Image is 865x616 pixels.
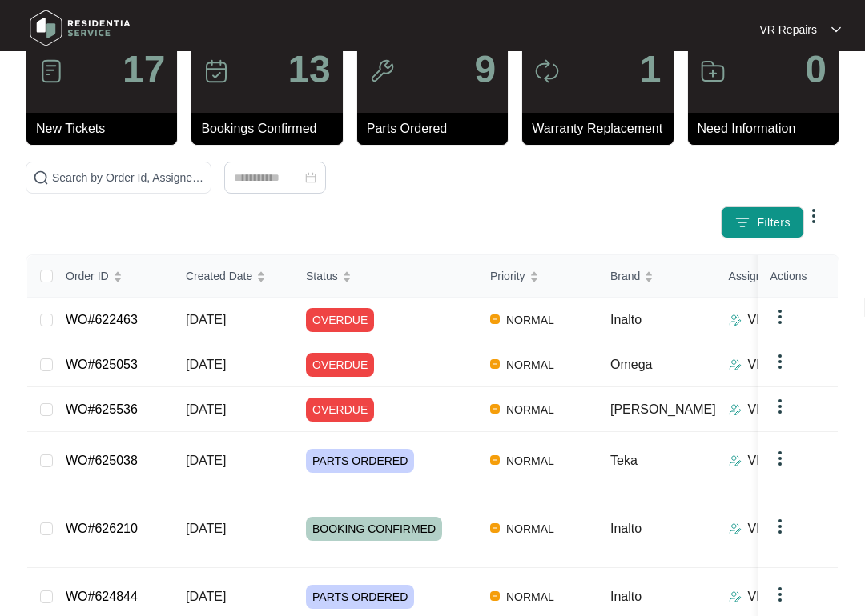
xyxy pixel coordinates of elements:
[748,310,814,330] p: VR Repairs
[770,517,790,536] img: dropdown arrow
[24,4,136,52] img: residentia service logo
[610,267,640,285] span: Brand
[770,397,790,416] img: dropdown arrow
[729,590,742,603] img: Assigner Icon
[36,119,177,138] p: New Tickets
[500,310,561,330] span: NORMAL
[748,587,814,606] p: VR Repairs
[186,522,226,535] span: [DATE]
[474,50,496,89] p: 9
[770,585,790,604] img: dropdown arrow
[734,214,750,230] img: filter icon
[748,400,814,419] p: VR Repairs
[33,170,49,186] img: search-icon
[729,454,742,467] img: Assigner Icon
[700,58,726,84] img: icon
[758,255,838,298] th: Actions
[759,22,817,38] p: VR Repairs
[288,50,330,89] p: 13
[729,267,775,285] span: Assignee
[748,355,814,374] p: VR Repairs
[610,454,638,467] span: Teka
[306,398,374,422] span: OVERDUE
[698,119,839,138] p: Need Information
[306,517,442,541] span: BOOKING CONFIRMED
[610,522,642,535] span: Inalto
[804,206,823,226] img: dropdown arrow
[367,119,508,138] p: Parts Ordered
[729,314,742,326] img: Assigner Icon
[770,449,790,468] img: dropdown arrow
[186,402,226,416] span: [DATE]
[186,590,226,603] span: [DATE]
[201,119,342,138] p: Bookings Confirmed
[757,214,791,231] span: Filters
[721,206,804,238] button: filter iconFilters
[306,585,414,609] span: PARTS ORDERED
[534,58,560,84] img: icon
[477,255,597,298] th: Priority
[532,119,673,138] p: Warranty Replacement
[500,451,561,470] span: NORMAL
[66,358,138,371] a: WO#625053
[748,451,814,470] p: VR Repairs
[306,308,374,332] span: OVERDUE
[597,255,716,298] th: Brand
[831,26,841,34] img: dropdown arrow
[38,58,64,84] img: icon
[306,353,374,377] span: OVERDUE
[66,402,138,416] a: WO#625536
[53,255,173,298] th: Order ID
[369,58,395,84] img: icon
[186,358,226,371] span: [DATE]
[203,58,229,84] img: icon
[500,519,561,538] span: NORMAL
[729,403,742,416] img: Assigner Icon
[729,522,742,535] img: Assigner Icon
[173,255,293,298] th: Created Date
[805,50,827,89] p: 0
[770,307,790,326] img: dropdown arrow
[186,454,226,467] span: [DATE]
[610,590,642,603] span: Inalto
[500,587,561,606] span: NORMAL
[729,358,742,371] img: Assigner Icon
[293,255,477,298] th: Status
[123,50,165,89] p: 17
[500,355,561,374] span: NORMAL
[66,313,138,326] a: WO#622463
[490,314,500,324] img: Vercel Logo
[306,449,414,473] span: PARTS ORDERED
[490,404,500,414] img: Vercel Logo
[306,267,338,285] span: Status
[66,267,109,285] span: Order ID
[52,169,204,186] input: Search by Order Id, Assignee Name, Customer Name, Brand and Model
[490,455,500,465] img: Vercel Logo
[610,358,652,371] span: Omega
[66,454,138,467] a: WO#625038
[66,590,138,603] a: WO#624844
[186,313,226,326] span: [DATE]
[770,352,790,371] img: dropdown arrow
[66,522,138,535] a: WO#626210
[186,267,252,285] span: Created Date
[490,523,500,533] img: Vercel Logo
[640,50,662,89] p: 1
[490,591,500,601] img: Vercel Logo
[500,400,561,419] span: NORMAL
[490,359,500,369] img: Vercel Logo
[610,313,642,326] span: Inalto
[490,267,525,285] span: Priority
[610,402,716,416] span: [PERSON_NAME]
[748,519,814,538] p: VR Repairs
